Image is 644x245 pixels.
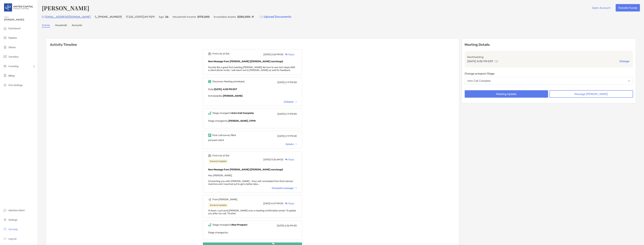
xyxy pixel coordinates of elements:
button: Transfer Funds [616,4,640,11]
button: Meeting Update [465,90,548,98]
div: Reply [283,158,294,161]
img: Location Icon [126,16,128,18]
span: Dashboard [8,27,20,30]
img: Event icon [208,198,211,201]
img: investing icon [3,64,7,68]
div: Complete message [272,187,297,190]
span: [PERSON_NAME]! [4,18,36,21]
span: 2:17 PM ED [285,113,297,115]
div: Reply [283,202,294,205]
p: Meeting Details [465,43,633,47]
img: pipeline icon [3,36,7,40]
a: Household [55,24,67,28]
button: Change [618,59,630,63]
button: Message [PERSON_NAME] [549,90,633,98]
div: Intro Call Complete [468,79,491,82]
span: 2:17 PM ED [285,81,297,84]
p: [US_STATE] , NY , 11211 [129,15,155,19]
span: Hi team, I just send [PERSON_NAME] over a meeting confirmation email. I'll update you after our c... [208,209,296,215]
div: General Update [208,159,228,163]
h4: [PERSON_NAME] [42,4,89,12]
span: Transfers [8,55,19,58]
img: button icon [260,16,263,18]
img: Chevron icon [295,144,297,145]
img: Open dropdown arrow [628,80,630,82]
b: New Prospect [232,223,247,226]
h6: Activity Timeline [46,39,459,47]
span: pursued-client [208,139,224,142]
span: Log out [8,237,17,240]
img: billing icon [3,73,7,78]
img: Event icon [208,154,211,157]
p: $350,000 [237,15,250,19]
p: Age [159,15,164,19]
span: [DATE] [263,53,271,56]
img: logout icon [3,237,7,241]
b: [PERSON_NAME] [223,94,243,97]
p: $175,000 [197,15,210,19]
b: [PERSON_NAME], CFP® [228,119,256,122]
img: Reply icon [285,202,288,205]
span: [DATE] [277,113,285,115]
div: General Update [208,203,228,207]
img: Chevron icon [295,188,297,189]
img: Email Icon [42,16,44,18]
p: Investable Assets [214,15,236,19]
div: Post-call survey filled. [212,134,236,137]
p: Household Income [173,15,196,19]
span: Investing [8,65,18,68]
span: Settings [8,218,17,221]
button: Open Account [590,4,613,11]
img: dashboard icon [3,26,7,30]
span: [DATE] [277,224,284,227]
img: Reply icon [285,158,288,161]
img: Event icon [208,223,211,226]
div: Details [286,143,297,146]
span: 9:25 AM ED [271,158,283,161]
span: Add New Client [8,209,25,212]
a: Upload Documents [258,13,294,20]
img: clients icon [3,45,7,49]
p: Next meeting [467,55,631,59]
span: Clients [8,46,16,49]
b: Intro Call Complete [232,112,254,115]
div: From [PERSON_NAME] [212,198,237,201]
a: Accounts [72,24,82,28]
span: Billing [8,74,15,77]
span: 4:47 PM ED [271,202,283,205]
div: Collapse [284,100,297,103]
span: 2:17 PM ED [285,135,297,138]
div: Stage changed to [212,223,247,226]
img: transfers icon [3,55,7,59]
p: Change prospect Stage [465,71,633,76]
p: [EMAIL_ADDRESS][DOMAIN_NAME] [45,15,91,19]
div: Reply [283,53,294,56]
span: [DATE] [263,202,271,205]
div: Discovery Meeting scheduled. [212,80,245,83]
b: New Message from [PERSON_NAME] ([PERSON_NAME] concierge) [208,60,283,63]
div: Stage changed to [212,112,254,115]
img: add_new_client icon [3,208,7,212]
p: Scheduled by: [208,94,297,98]
span: Firm Settings [8,84,23,87]
img: United Capital Logo [4,1,34,14]
img: Reply icon [285,53,288,56]
img: Event icon [208,80,211,83]
p: Stage changed by: [208,119,297,123]
p: Stage changed by: [208,230,297,235]
p: Date : [208,87,297,91]
img: Event icon [208,134,211,137]
a: Activity [42,24,50,28]
b: New Message from [PERSON_NAME] ([PERSON_NAME] concierge) [208,168,283,171]
span: Sounds like a great first meeting [PERSON_NAME]! We love to see next steps AND a client dinner in... [208,66,295,72]
img: firm-settings icon [3,83,7,87]
img: Event icon [208,112,211,115]
span: 6:36 PM ED [285,224,297,227]
img: get-help icon [3,227,7,231]
span: Get Help [8,228,18,231]
span: [DATE] [263,158,271,161]
span: [DATE] [277,81,285,84]
b: [DATE], 4:30 PM EDT [214,88,237,91]
div: From Lily at Zoe [212,52,229,55]
span: Hey [PERSON_NAME], Connecting you with [PERSON_NAME] - they self-scheduled from their advisor mat... [208,174,293,186]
